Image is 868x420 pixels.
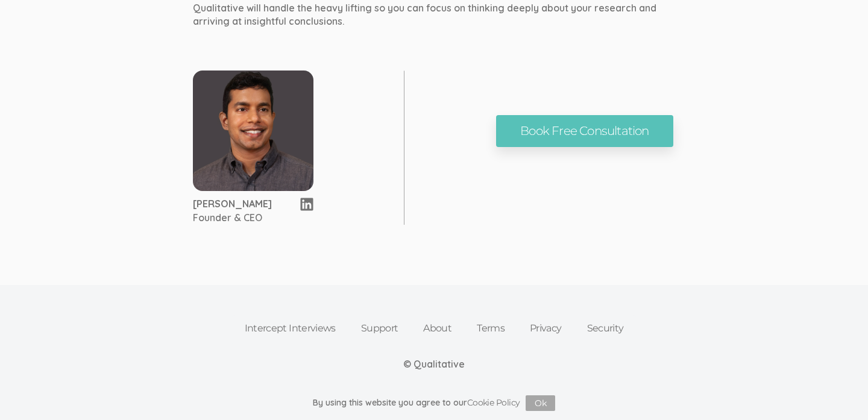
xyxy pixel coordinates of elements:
[496,115,673,147] a: Book Free Consultation
[348,315,411,342] a: Support
[808,362,868,420] iframe: Chat Widget
[517,315,574,342] a: Privacy
[403,357,465,371] div: © Qualitative
[232,315,348,342] a: Intercept Interviews
[526,395,555,411] button: Ok
[464,315,517,342] a: Terms
[193,71,313,191] img: Founder
[313,395,556,411] div: By using this website you agree to our
[467,396,520,407] a: Cookie Policy
[193,211,262,225] div: Founder & CEO
[300,198,313,211] img: LinkedIn
[574,315,637,342] a: Security
[410,315,464,342] a: About
[193,197,272,211] div: [PERSON_NAME]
